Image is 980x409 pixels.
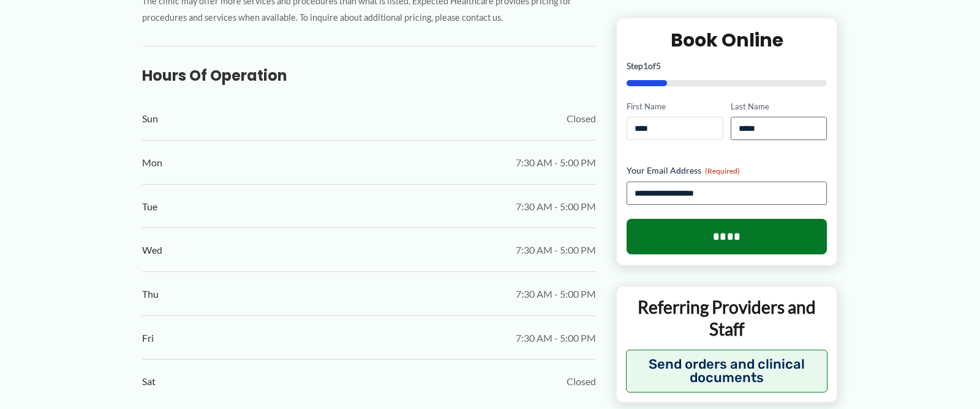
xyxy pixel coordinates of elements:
h3: Hours of Operation [142,66,596,85]
label: First Name [627,101,723,112]
span: 7:30 AM - 5:00 PM [516,329,596,347]
span: Tue [142,197,157,216]
label: Last Name [731,101,827,112]
span: Thu [142,285,159,303]
span: 7:30 AM - 5:00 PM [516,197,596,216]
button: Send orders and clinical documents [626,350,827,392]
span: Closed [567,109,596,128]
span: 7:30 AM - 5:00 PM [516,241,596,259]
span: Wed [142,241,162,259]
span: Fri [142,329,154,347]
span: (Required) [705,166,740,175]
h2: Book Online [627,28,827,52]
span: Closed [567,372,596,391]
span: 7:30 AM - 5:00 PM [516,285,596,303]
span: 7:30 AM - 5:00 PM [516,153,596,172]
span: Sun [142,109,158,128]
label: Your Email Address [627,164,827,177]
p: Referring Providers and Staff [626,296,827,341]
span: Mon [142,153,162,172]
span: Sat [142,372,156,391]
span: 1 [643,61,648,71]
p: Step of [627,62,827,70]
span: 5 [656,61,661,71]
